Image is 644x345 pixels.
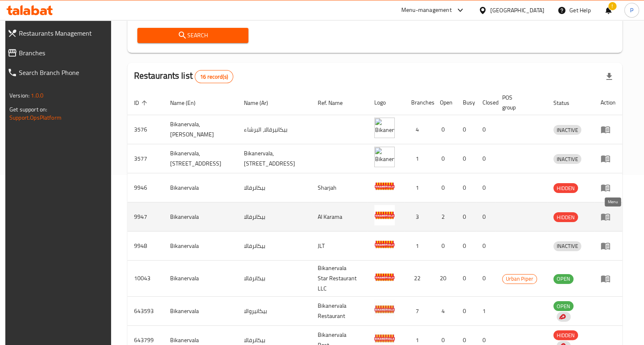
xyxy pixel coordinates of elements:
td: بيكانرفالا [237,173,311,202]
div: Menu [601,125,616,134]
button: Search [137,28,249,43]
img: Bikanervala [374,176,395,196]
span: Version: [9,90,30,101]
td: 1 [405,173,433,202]
td: 0 [433,173,456,202]
td: بيكانيرفالا، البرشاء [237,115,311,144]
td: 0 [456,297,476,326]
td: 0 [433,115,456,144]
td: 9947 [127,202,164,232]
span: Status [553,98,580,108]
span: 16 record(s) [195,73,233,81]
td: 0 [456,202,476,232]
td: 1 [405,144,433,173]
div: OPEN [553,301,573,311]
div: HIDDEN [553,183,578,193]
th: Busy [456,90,476,115]
td: 0 [476,173,496,202]
div: Indicates that the vendor menu management has been moved to DH Catalog service [557,312,571,322]
td: 0 [456,144,476,173]
span: Search Branch Phone [19,68,106,77]
span: 1.0.0 [31,90,43,101]
td: 0 [433,144,456,173]
td: 20 [433,261,456,297]
span: ID [134,98,150,108]
img: Bikanervala, Al Majaz 1 [374,147,395,167]
th: Closed [476,90,496,115]
td: Bikanervala, [STREET_ADDRESS] [164,144,237,173]
span: INACTIVE [553,154,581,164]
div: [GEOGRAPHIC_DATA] [490,6,544,15]
img: Bikanervala [374,299,395,320]
td: 3 [405,202,433,232]
td: 4 [405,115,433,144]
span: P [630,6,633,15]
td: 9946 [127,173,164,202]
span: Branches [19,48,106,58]
span: HIDDEN [553,184,578,193]
a: Search Branch Phone [1,63,113,82]
span: Ref. Name [318,98,353,108]
a: Branches [1,43,113,63]
span: Get support on: [9,104,47,115]
td: بيكانرفالا [237,202,311,232]
td: بيكانرفالا [237,232,311,261]
span: HIDDEN [553,213,578,222]
img: Bikanervala [374,205,395,225]
a: Support.OpsPlatform [9,112,61,123]
td: 0 [456,173,476,202]
td: Bikanervala [164,173,237,202]
td: 0 [433,232,456,261]
td: 0 [456,115,476,144]
td: 0 [476,232,496,261]
td: Sharjah [311,173,367,202]
td: بيكانرفالا [237,261,311,297]
th: Open [433,90,456,115]
th: Branches [405,90,433,115]
td: Bikanervala Star Restaurant LLC [311,261,367,297]
td: 3577 [127,144,164,173]
span: HIDDEN [553,331,578,340]
div: HIDDEN [553,330,578,340]
td: 0 [456,261,476,297]
td: Bikanervala Restaurant [311,297,367,326]
div: INACTIVE [553,125,581,135]
td: 643593 [127,297,164,326]
td: Bikanervala [164,261,237,297]
td: 0 [456,232,476,261]
td: Bikanervala, [STREET_ADDRESS] [237,144,311,173]
span: INACTIVE [553,241,581,251]
td: 1 [476,297,496,326]
a: Restaurants Management [1,23,113,43]
td: JLT [311,232,367,261]
td: 1 [405,232,433,261]
img: Bikanervala [374,234,395,254]
td: Bikanervala, [PERSON_NAME] [164,115,237,144]
th: Action [594,90,622,115]
span: Name (En) [170,98,206,108]
span: Restaurants Management [19,28,106,38]
span: POS group [502,93,537,112]
td: 9948 [127,232,164,261]
div: Menu-management [401,5,452,15]
td: 0 [476,261,496,297]
span: OPEN [553,274,573,284]
span: INACTIVE [553,125,581,135]
td: Al Karama [311,202,367,232]
td: 2 [433,202,456,232]
img: Bikanervala [374,267,395,287]
span: Name (Ar) [244,98,279,108]
td: Bikanervala [164,202,237,232]
div: Total records count [195,70,233,83]
td: 4 [433,297,456,326]
div: INACTIVE [553,241,581,251]
img: delivery hero logo [558,313,566,320]
h2: Restaurants list [134,70,233,83]
span: Search [144,30,242,41]
div: Menu [601,241,616,251]
td: 0 [476,115,496,144]
td: 3576 [127,115,164,144]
